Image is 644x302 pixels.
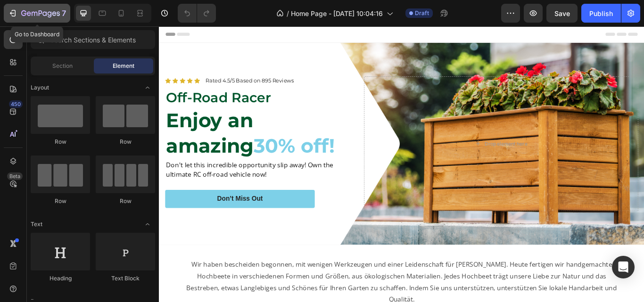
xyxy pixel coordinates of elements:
[159,26,644,302] iframe: Design area
[140,80,155,95] span: Toggle open
[546,4,578,23] button: Save
[31,138,90,146] div: Row
[31,83,49,92] span: Layout
[178,4,216,23] div: Undo/Redo
[96,197,155,205] div: Row
[415,9,429,17] span: Draft
[31,197,90,205] div: Row
[96,274,155,283] div: Text Block
[581,4,621,23] button: Publish
[96,138,155,146] div: Row
[62,8,66,19] p: 7
[554,9,570,17] span: Save
[612,256,635,278] div: Open Intercom Messenger
[589,8,613,18] div: Publish
[31,220,42,229] span: Text
[7,172,23,180] div: Beta
[380,133,429,141] div: Drop element here
[52,62,73,70] span: Section
[31,274,90,283] div: Heading
[9,100,23,108] div: 450
[287,8,289,18] span: /
[113,62,134,70] span: Element
[4,4,70,23] button: 7
[291,8,383,18] span: Home Page - [DATE] 10:04:16
[31,30,155,49] input: Search Sections & Elements
[140,217,155,232] span: Toggle open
